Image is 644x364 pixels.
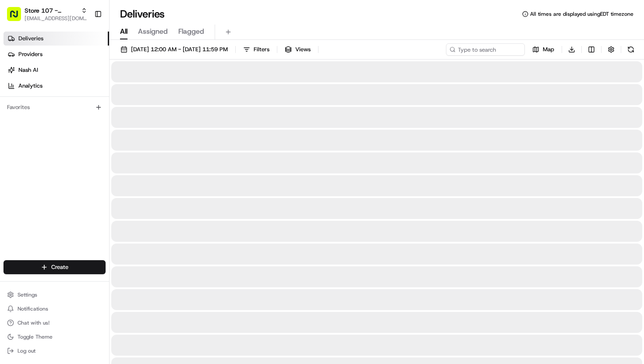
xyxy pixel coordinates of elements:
[138,26,168,37] span: Assigned
[18,50,42,58] span: Providers
[117,43,232,56] button: [DATE] 12:00 AM - [DATE] 11:59 PM
[18,66,38,74] span: Nash AI
[4,47,109,61] a: Providers
[18,305,48,312] span: Notifications
[4,303,106,315] button: Notifications
[18,319,50,326] span: Chat with us!
[4,345,106,357] button: Log out
[18,35,43,42] span: Deliveries
[4,4,91,25] button: Store 107 - Prentice Hospital (Just Salad)[EMAIL_ADDRESS][DOMAIN_NAME]
[4,100,106,114] div: Favorites
[446,43,525,56] input: Type to search
[51,263,68,271] span: Create
[4,289,106,301] button: Settings
[4,331,106,343] button: Toggle Theme
[4,63,109,77] a: Nash AI
[239,43,273,56] button: Filters
[120,7,165,21] h1: Deliveries
[4,317,106,329] button: Chat with us!
[254,46,269,53] span: Filters
[4,32,109,46] a: Deliveries
[18,82,42,90] span: Analytics
[25,15,87,22] button: [EMAIL_ADDRESS][DOMAIN_NAME]
[131,46,228,53] span: [DATE] 12:00 AM - [DATE] 11:59 PM
[281,43,315,56] button: Views
[530,11,633,18] span: All times are displayed using EDT timezone
[18,333,53,340] span: Toggle Theme
[295,46,311,53] span: Views
[18,347,35,354] span: Log out
[18,291,37,298] span: Settings
[178,26,204,37] span: Flagged
[4,260,106,274] button: Create
[625,43,637,56] button: Refresh
[25,6,78,15] button: Store 107 - Prentice Hospital (Just Salad)
[120,26,127,37] span: All
[543,46,554,53] span: Map
[4,79,109,93] a: Analytics
[528,43,558,56] button: Map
